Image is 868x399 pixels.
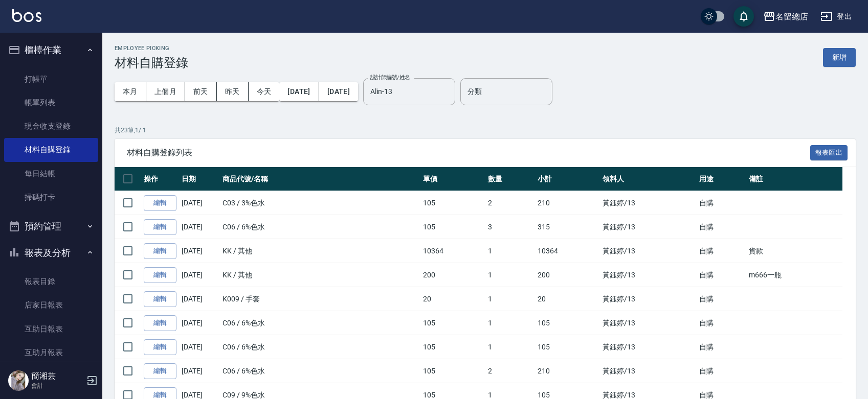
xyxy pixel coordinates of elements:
[485,287,535,311] td: 1
[146,82,185,101] button: 上個月
[144,363,176,379] a: 編輯
[179,359,220,383] td: [DATE]
[535,191,600,215] td: 210
[144,243,176,259] a: 編輯
[220,191,420,215] td: C03 / 3%色水
[810,147,848,157] a: 報表匯出
[4,270,98,293] a: 報表目錄
[535,263,600,287] td: 200
[746,263,842,287] td: m666一瓶
[535,239,600,263] td: 10364
[4,114,98,138] a: 現金收支登錄
[179,239,220,263] td: [DATE]
[4,293,98,317] a: 店家日報表
[600,335,697,359] td: 黃鈺婷 /13
[420,335,485,359] td: 105
[823,48,856,67] button: 新增
[217,82,249,101] button: 昨天
[535,359,600,383] td: 210
[697,215,746,239] td: 自購
[4,37,98,63] button: 櫃檯作業
[220,359,420,383] td: C06 / 6%色水
[535,311,600,335] td: 105
[115,45,188,52] h2: Employee Picking
[759,6,812,27] button: 名留總店
[4,162,98,185] a: 每日結帳
[179,335,220,359] td: [DATE]
[485,311,535,335] td: 1
[420,359,485,383] td: 105
[697,335,746,359] td: 自購
[179,215,220,239] td: [DATE]
[697,239,746,263] td: 自購
[144,315,176,331] a: 編輯
[420,311,485,335] td: 105
[485,359,535,383] td: 2
[220,215,420,239] td: C06 / 6%色水
[816,7,856,26] button: 登出
[485,239,535,263] td: 1
[420,191,485,215] td: 105
[249,82,280,101] button: 今天
[697,311,746,335] td: 自購
[600,191,697,215] td: 黃鈺婷 /13
[179,287,220,311] td: [DATE]
[370,74,410,81] label: 設計師編號/姓名
[179,263,220,287] td: [DATE]
[600,359,697,383] td: 黃鈺婷 /13
[127,148,810,158] span: 材料自購登錄列表
[179,167,220,191] th: 日期
[31,371,83,381] h5: 簡湘芸
[746,239,842,263] td: 貨款
[697,167,746,191] th: 用途
[185,82,217,101] button: 前天
[535,287,600,311] td: 20
[746,167,842,191] th: 備註
[4,240,98,266] button: 報表及分析
[535,167,600,191] th: 小計
[697,359,746,383] td: 自購
[823,52,856,62] a: 新增
[12,9,41,22] img: Logo
[144,219,176,235] a: 編輯
[4,185,98,209] a: 掃碼打卡
[420,263,485,287] td: 200
[144,339,176,355] a: 編輯
[485,191,535,215] td: 2
[697,191,746,215] td: 自購
[141,167,179,191] th: 操作
[733,6,754,27] button: save
[220,263,420,287] td: KK / 其他
[600,215,697,239] td: 黃鈺婷 /13
[697,263,746,287] td: 自購
[220,287,420,311] td: K009 / 手套
[220,335,420,359] td: C06 / 6%色水
[485,167,535,191] th: 數量
[4,213,98,240] button: 預約管理
[4,91,98,114] a: 帳單列表
[4,67,98,91] a: 打帳單
[115,56,188,70] h3: 材料自購登錄
[4,341,98,364] a: 互助月報表
[279,82,319,101] button: [DATE]
[600,167,697,191] th: 領料人
[600,287,697,311] td: 黃鈺婷 /13
[420,239,485,263] td: 10364
[600,239,697,263] td: 黃鈺婷 /13
[485,335,535,359] td: 1
[600,311,697,335] td: 黃鈺婷 /13
[535,335,600,359] td: 105
[144,267,176,283] a: 編輯
[697,287,746,311] td: 自購
[115,82,146,101] button: 本月
[179,191,220,215] td: [DATE]
[420,215,485,239] td: 105
[31,381,83,390] p: 會計
[810,145,848,161] button: 報表匯出
[220,239,420,263] td: KK / 其他
[420,287,485,311] td: 20
[115,126,856,135] p: 共 23 筆, 1 / 1
[775,10,808,23] div: 名留總店
[485,215,535,239] td: 3
[600,263,697,287] td: 黃鈺婷 /13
